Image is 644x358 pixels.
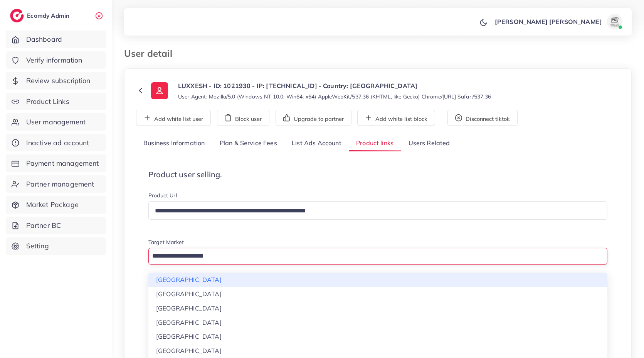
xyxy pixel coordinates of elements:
span: Admin Id [398,314,422,321]
a: [PERSON_NAME] [PERSON_NAME]avatar [491,14,626,29]
span: approved [513,338,539,346]
a: Inactive ad account [6,134,106,152]
p: LUXXESH - ID: 1021930 - IP: [TECHNICAL_ID] - Country: [GEOGRAPHIC_DATA] [178,81,491,90]
li: [GEOGRAPHIC_DATA] [242,336,305,348]
span: Reason rejected [442,314,485,321]
span: Verify information [26,55,82,65]
img: avatar [607,14,622,29]
label: Target Market [148,238,184,246]
a: Product links [349,135,401,152]
span: N/A [442,339,451,346]
button: Disconnect tiktok [447,110,518,126]
h4: Product user selling. [148,170,607,179]
button: Upgrade to partner [276,110,351,126]
span: Market Package [26,200,79,210]
span: [URL][DOMAIN_NAME] [155,339,213,346]
a: Review subscription [6,72,106,90]
button: Add white list block [357,110,435,126]
button: Block user [217,110,269,126]
p: 1002330 [398,338,420,347]
a: logoEcomdy Admin [10,9,71,22]
a: Product Links [6,93,106,110]
span: Product link [155,314,187,321]
span: Review subscription [26,76,91,86]
span: Partner management [26,179,94,189]
span: Dashboard [26,34,62,44]
label: Product Url [148,192,177,199]
a: Verify information [6,51,106,69]
span: Inactive ad account [26,138,89,148]
input: Search for option [150,250,597,262]
small: User Agent: Mozilla/5.0 (Windows NT 10.0; Win64; x64) AppleWebKit/537.36 (KHTML, like Gecko) Chro... [178,93,491,100]
h2: Ecomdy Admin [27,12,71,19]
a: Partner BC [6,217,106,234]
img: logo [10,9,24,22]
span: Payment management [26,158,99,168]
p: [DATE] 18:43:16 [336,338,375,347]
a: Setting [6,237,106,255]
div: Search for option [148,248,607,265]
span: Status [508,314,525,321]
a: Business Information [136,135,212,152]
h3: User detail [124,48,178,59]
a: List Ads Account [284,135,349,152]
span: User management [26,117,86,127]
span: Target markets [239,314,280,321]
a: Plan & Service Fees [212,135,284,152]
a: Dashboard [6,31,106,48]
a: Payment management [6,154,106,172]
span: Setting [26,241,49,251]
a: Users Related [401,135,457,152]
span: Action [566,314,583,321]
span: Product Links [26,97,69,107]
a: User management [6,113,106,131]
button: Create one [560,279,607,297]
span: Partner BC [26,221,61,231]
a: Market Package [6,196,106,214]
span: Create At [336,314,362,321]
img: ic-user-info.36bf1079.svg [151,82,168,99]
button: Add white list user [136,110,211,126]
p: [PERSON_NAME] [PERSON_NAME] [495,17,602,26]
a: Partner management [6,175,106,193]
